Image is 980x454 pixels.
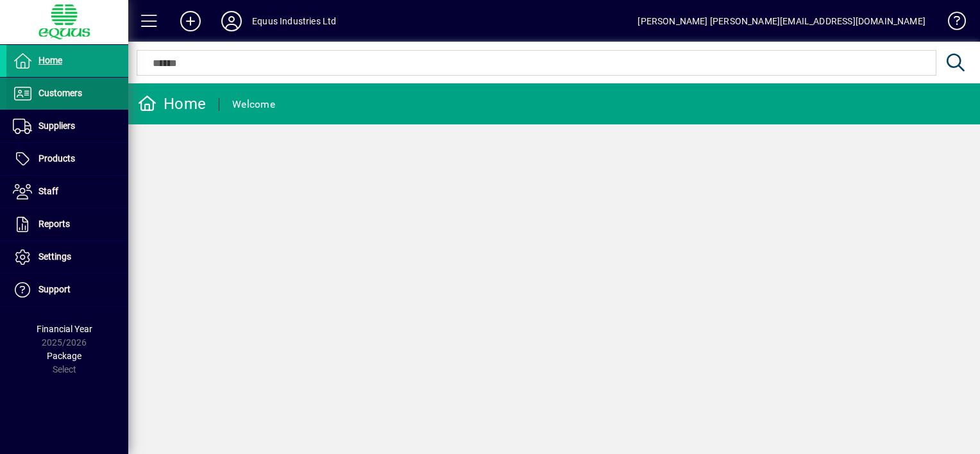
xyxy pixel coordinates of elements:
[6,176,128,208] a: Staff
[138,94,206,114] div: Home
[170,10,211,33] button: Add
[38,251,71,262] span: Settings
[38,88,82,98] span: Customers
[6,208,128,240] a: Reports
[6,78,128,110] a: Customers
[37,324,92,334] span: Financial Year
[38,153,75,164] span: Products
[38,219,70,229] span: Reports
[38,55,62,65] span: Home
[938,3,964,44] a: Knowledge Base
[47,351,81,361] span: Package
[6,274,128,306] a: Support
[638,11,925,31] div: [PERSON_NAME] [PERSON_NAME][EMAIL_ADDRESS][DOMAIN_NAME]
[6,143,128,175] a: Products
[232,94,275,115] div: Welcome
[211,10,252,33] button: Profile
[38,284,71,294] span: Support
[38,186,58,196] span: Staff
[6,241,128,273] a: Settings
[38,121,75,131] span: Suppliers
[6,110,128,142] a: Suppliers
[252,11,337,31] div: Equus Industries Ltd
